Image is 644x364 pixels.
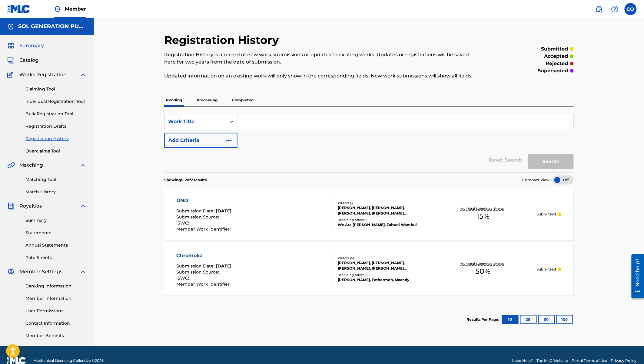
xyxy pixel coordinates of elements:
p: Submitted [537,267,556,272]
p: Submitted [537,212,556,217]
a: Overclaims Tool [25,148,87,154]
span: Submission Date : [177,208,216,214]
a: Need Help? [512,358,533,363]
img: Summary [7,42,15,49]
a: Registration Drafts [25,123,87,130]
p: superseded [538,67,568,74]
a: ChromokaSubmission Date:[DATE]Submission Source:ISWC:Member Work Identifier:Writers (4)[PERSON_NA... [164,243,574,296]
span: ISWC : [177,220,191,226]
span: Member Work Identifier : [177,226,232,232]
p: Registration History is a record of new work submissions or updates to existing works. Updates or... [164,51,480,66]
a: Banking Information [25,283,87,289]
span: Submission Date : [177,263,216,269]
p: Results Per Page: [466,317,501,322]
div: [PERSON_NAME], [PERSON_NAME], [PERSON_NAME], [PERSON_NAME], [PERSON_NAME] [PERSON_NAME], ZAITUNI ... [338,205,429,216]
img: Member Settings [7,268,15,275]
span: Submission Source : [177,269,221,275]
div: Recording Artists ( 1 ) [338,218,429,222]
a: Statements [25,230,87,236]
a: Member Benefits [25,333,87,339]
img: expand [79,202,87,210]
span: Works Registration [19,71,67,78]
span: [DATE] [216,263,232,269]
div: Help [609,3,621,15]
span: Member Work Identifier : [177,281,232,287]
a: CatalogCatalog [7,57,38,64]
span: 50 % [476,266,491,277]
span: Matching [19,162,43,169]
img: search [596,5,603,13]
div: Writers ( 6 ) [338,201,429,205]
a: SummarySummary [7,42,44,49]
div: [PERSON_NAME], [PERSON_NAME], [PERSON_NAME], [PERSON_NAME] [PERSON_NAME] [338,260,429,271]
span: 15 % [476,211,490,222]
img: expand [79,268,87,275]
span: ISWC : [177,275,191,281]
p: Pending [164,94,184,107]
p: rejected [546,60,568,67]
form: Search Form [164,114,574,172]
a: User Permissions [25,308,87,314]
p: Updated information on an existing work will only show in the corresponding fields. New work subm... [164,72,480,80]
a: Registration History [25,136,87,142]
a: Individual Registration Tool [25,98,87,105]
span: Member Settings [19,268,62,275]
div: Writers ( 4 ) [338,256,429,260]
iframe: Resource Center [627,252,644,301]
span: Member [65,5,86,12]
a: Portal Terms of Use [572,358,607,363]
span: Submission Source : [177,214,221,220]
span: [DATE] [216,208,232,214]
span: Compact View [523,177,550,183]
img: Matching [7,162,15,169]
img: expand [79,71,87,78]
a: Matching Tool [25,176,87,183]
div: Recording Artists ( 1 ) [338,273,429,277]
div: Chromoka [177,252,232,259]
a: Rate Sheets [25,254,87,261]
span: Summary [19,42,44,49]
img: help [611,5,619,13]
p: Your Total Submitted Shares: [460,261,506,266]
h5: SOL GENERATION PUBLISHING LIMITED [18,23,87,30]
a: The MLC Website [537,358,568,363]
span: Catalog [19,57,38,64]
a: Contact Information [25,320,87,326]
a: Match History [25,189,87,195]
p: accepted [544,53,568,60]
a: DNDSubmission Date:[DATE]Submission Source:ISWC:Member Work Identifier:Writers (6)[PERSON_NAME], ... [164,188,574,241]
div: We Are [PERSON_NAME], Zaituni Wambui [338,222,429,228]
img: Royalties [7,202,15,210]
div: DND [177,197,232,204]
button: Add Criteria [164,133,237,148]
span: Mechanical Licensing Collective © 2025 [33,358,104,363]
a: Bulk Registration Tool [25,111,87,117]
h2: Registration History [164,33,282,47]
img: Works Registration [7,71,15,78]
a: Annual Statements [25,242,87,248]
button: 10 [502,315,519,324]
img: Accounts [7,23,15,30]
button: 25 [520,315,537,324]
p: Processing [195,94,219,107]
button: 50 [538,315,555,324]
img: MLC Logo [7,5,31,13]
p: Your Total Submitted Shares: [460,206,506,211]
div: User Menu [625,3,637,15]
p: Completed [230,94,255,107]
a: Public Search [593,3,605,15]
a: Claiming Tool [25,86,87,92]
a: Summary [25,217,87,224]
img: Catalog [7,57,15,64]
span: Royalties [19,202,42,210]
a: Privacy Policy [611,358,637,363]
button: 100 [556,315,573,324]
p: submitted [541,45,568,53]
img: expand [79,162,87,169]
img: 9d2ae6d4665cec9f34b9.svg [225,137,233,144]
p: Showing 1 - 2 of 2 results [164,177,207,183]
img: Top Rightsholder [54,5,61,13]
div: [PERSON_NAME], Fathermoh, Maandy [338,277,429,283]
